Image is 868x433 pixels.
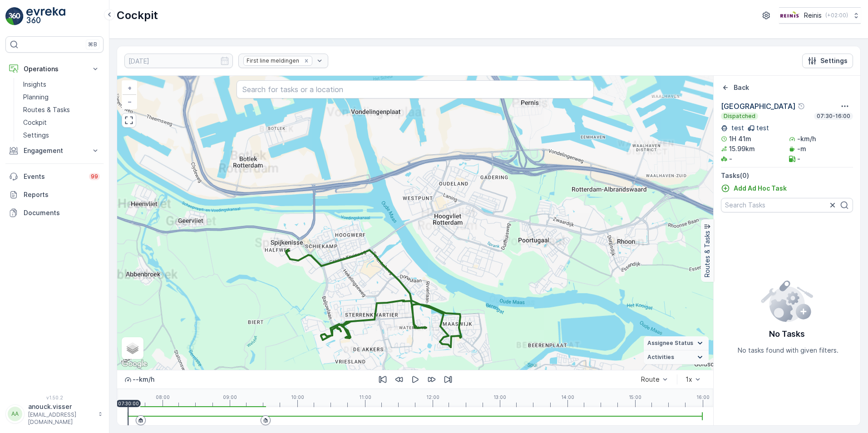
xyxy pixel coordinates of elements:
summary: Activities [644,350,709,364]
p: 11:00 [359,394,371,400]
p: Documents [24,208,100,217]
p: - [729,154,732,163]
p: test [756,123,769,133]
a: Documents [5,204,104,222]
button: AAanouck.visser[EMAIL_ADDRESS][DOMAIN_NAME] [5,402,104,426]
a: Open this area in Google Maps (opens a new window) [119,358,149,370]
button: Operations [5,60,104,78]
p: Dispatched [723,113,756,120]
p: Engagement [24,146,85,155]
p: 15:00 [629,394,641,400]
p: -- km/h [133,375,154,384]
p: Add Ad Hoc Task [734,184,787,193]
p: Routes & Tasks [23,105,70,114]
img: logo [5,7,24,25]
a: Reports [5,186,104,204]
p: Routes & Tasks [703,231,712,278]
p: ( +02:00 ) [825,12,848,19]
p: -km/h [797,134,816,143]
div: Help Tooltip Icon [798,103,805,110]
button: Engagement [5,142,104,160]
p: 15.99km [729,144,755,153]
p: Operations [24,64,85,74]
span: + [128,84,132,92]
p: ⌘B [88,41,97,48]
img: logo_light-DOdMpM7g.png [26,7,65,25]
p: Reports [24,190,100,199]
span: Assignee Status [647,340,693,347]
a: Routes & Tasks [20,103,104,116]
p: anouck.visser [28,402,94,411]
p: 08:00 [156,394,170,400]
a: Zoom In [123,81,136,95]
p: 14:00 [561,394,574,400]
p: 07:30-16:00 [816,113,851,120]
div: Route [641,376,660,383]
p: Cockpit [23,118,47,127]
img: Google [119,358,149,370]
input: Search for tasks or a location [237,80,594,98]
p: No tasks found with given filters. [738,346,838,355]
p: Settings [820,56,848,65]
span: Activities [647,354,674,361]
p: 16:00 [696,394,710,400]
p: - [797,154,800,163]
p: Tasks ( 0 ) [721,171,853,180]
p: Settings [23,131,49,140]
a: Planning [20,91,104,103]
p: Events [24,172,84,181]
p: Insights [23,80,46,89]
img: Reinis-Logo-Vrijstaand_Tekengebied-1-copy2_aBO4n7j.png [779,10,800,20]
input: dd/mm/yyyy [124,54,233,68]
p: No Tasks [769,328,805,340]
p: [EMAIL_ADDRESS][DOMAIN_NAME] [28,411,94,426]
p: -m [797,144,806,153]
span: − [128,98,132,105]
p: 10:00 [291,394,304,400]
p: Back [734,83,749,92]
p: Reinis [804,11,822,20]
p: Cockpit [117,8,158,23]
a: Cockpit [20,116,104,129]
p: Planning [23,93,49,102]
img: config error [760,279,814,322]
a: Events99 [5,167,104,186]
a: Add Ad Hoc Task [721,184,787,193]
a: Layers [123,338,143,358]
a: Settings [20,129,104,142]
span: v 1.50.2 [5,395,104,400]
summary: Assignee Status [644,336,709,350]
div: 1x [686,376,692,383]
button: Settings [802,54,853,68]
a: Back [721,83,749,92]
a: Insights [20,78,104,91]
p: 1H 41m [729,134,751,143]
p: 13:00 [493,394,506,400]
a: Zoom Out [123,95,136,108]
p: 12:00 [426,394,439,400]
div: AA [8,407,22,421]
button: Reinis(+02:00) [779,7,861,24]
p: 99 [91,173,98,180]
p: [GEOGRAPHIC_DATA] [721,101,796,112]
p: 07:30:00 [118,401,139,406]
p: 09:00 [223,394,237,400]
p: test [730,123,744,133]
input: Search Tasks [721,198,853,212]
